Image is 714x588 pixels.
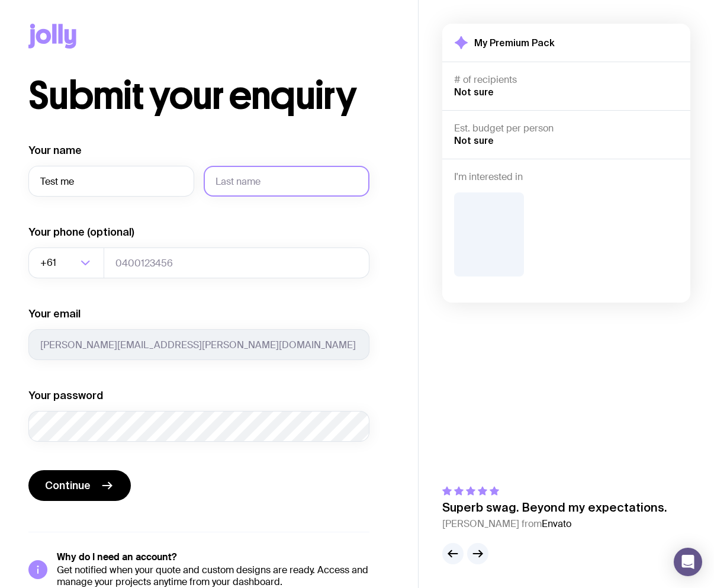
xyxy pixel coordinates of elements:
h2: My Premium Pack [474,37,555,49]
div: Search for option [28,248,104,278]
h4: # of recipients [454,74,678,86]
input: Search for option [59,248,77,278]
h1: Submit your enquiry [28,77,390,115]
button: Continue [28,470,131,501]
input: you@email.com [28,329,369,360]
h4: Est. budget per person [454,123,678,134]
input: First name [28,166,194,197]
p: Get notified when your quote and custom designs are ready. Access and manage your projects anytim... [57,564,369,588]
span: Envato [542,518,571,530]
input: Last name [204,166,369,197]
h4: I'm interested in [454,171,678,183]
label: Your name [28,143,82,158]
label: Your password [28,388,103,403]
label: Your phone (optional) [28,225,134,239]
div: Open Intercom Messenger [674,548,702,576]
span: Continue [45,478,91,493]
span: Not sure [454,86,494,97]
label: Your email [28,307,81,321]
span: Not sure [454,135,494,146]
input: 0400123456 [104,248,369,278]
span: +61 [40,248,59,278]
cite: [PERSON_NAME] from [442,517,667,531]
h5: Why do I need an account? [57,551,369,563]
p: Superb swag. Beyond my expectations. [442,500,667,515]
